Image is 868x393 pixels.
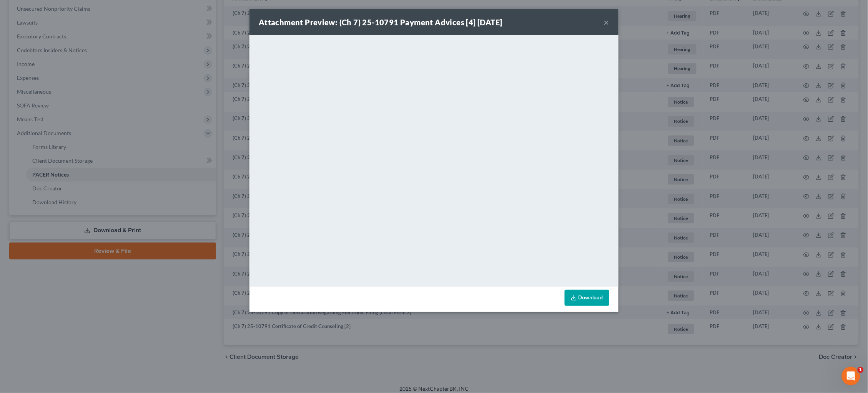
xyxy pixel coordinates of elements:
[249,35,619,285] iframe: <object ng-attr-data='[URL][DOMAIN_NAME]' type='application/pdf' width='100%' height='650px'></ob...
[604,18,609,27] button: ×
[565,290,609,306] a: Download
[842,367,860,385] iframe: Intercom live chat
[259,18,502,27] strong: Attachment Preview: (Ch 7) 25-10791 Payment Advices [4] [DATE]
[858,367,864,373] span: 1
